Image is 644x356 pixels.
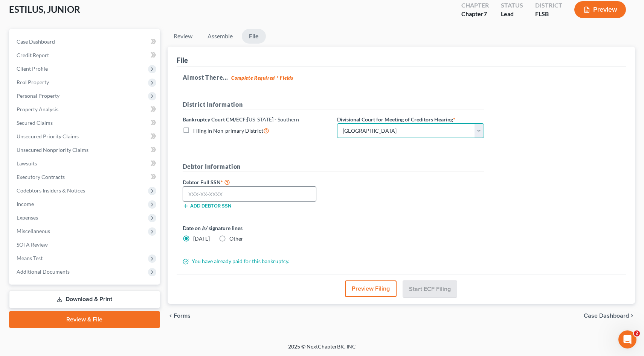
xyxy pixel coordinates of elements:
div: District [535,1,562,10]
span: Case Dashboard [17,38,55,45]
span: Executory Contracts [17,174,65,180]
a: Review [168,29,198,44]
a: Case Dashboard [11,35,160,48]
a: Download & Print [9,291,160,308]
span: Means Test [17,255,43,261]
div: You have already paid for this bankruptcy. [179,258,488,265]
span: Additional Documents [17,268,70,275]
span: Real Property [17,79,49,85]
button: Add debtor SSN [183,203,231,209]
a: File [242,29,266,44]
label: Bankruptcy Court CM/ECF: [183,115,299,123]
div: Status [501,1,523,10]
span: Personal Property [17,92,60,99]
span: Codebtors Insiders & Notices [17,187,85,194]
span: Forms [174,313,191,319]
button: Start ECF Filing [403,280,457,298]
a: Assemble [201,29,239,44]
span: Credit Report [17,52,49,58]
button: Preview [574,1,626,18]
span: 7 [484,10,487,17]
span: Case Dashboard [584,313,629,319]
input: XXX-XX-XXXX [183,186,317,201]
span: Other [229,235,243,242]
a: Unsecured Nonpriority Claims [11,143,160,157]
span: 2 [634,330,640,336]
i: chevron_right [629,313,635,319]
iframe: Intercom live chat [618,330,636,348]
span: Miscellaneous [17,228,50,234]
label: Debtor Full SSN [179,177,333,186]
span: Income [17,201,34,207]
h5: District Information [183,100,484,109]
label: Divisional Court for Meeting of Creditors Hearing [337,115,455,123]
div: Lead [501,10,523,18]
a: SOFA Review [11,238,160,251]
span: [US_STATE] - Southern [247,116,299,123]
span: Secured Claims [17,120,53,126]
button: chevron_left Forms [168,313,201,319]
h5: Debtor Information [183,162,484,171]
a: Secured Claims [11,116,160,130]
span: [DATE] [193,235,210,242]
span: Filing in Non-primary District [193,127,263,134]
label: Date on /s/ signature lines [183,224,330,232]
span: Unsecured Nonpriority Claims [17,147,89,153]
div: File [177,56,188,65]
div: Chapter [461,1,489,10]
a: Property Analysis [11,103,160,116]
span: Lawsuits [17,160,37,167]
i: chevron_left [168,313,174,319]
a: Review & File [9,311,160,328]
span: Property Analysis [17,106,58,112]
button: Preview Filing [345,280,397,297]
a: Lawsuits [11,157,160,170]
span: Client Profile [17,65,48,72]
a: Credit Report [11,48,160,62]
a: Unsecured Priority Claims [11,130,160,143]
a: Executory Contracts [11,170,160,184]
span: SOFA Review [17,241,48,248]
span: Unsecured Priority Claims [17,133,79,139]
div: Chapter [461,10,489,18]
a: Case Dashboard chevron_right [584,313,635,319]
div: FLSB [535,10,562,18]
span: ESTILUS, JUNIOR [9,4,80,15]
span: Expenses [17,214,38,221]
strong: Complete Required * Fields [231,75,293,81]
h5: Almost There... [183,73,620,82]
